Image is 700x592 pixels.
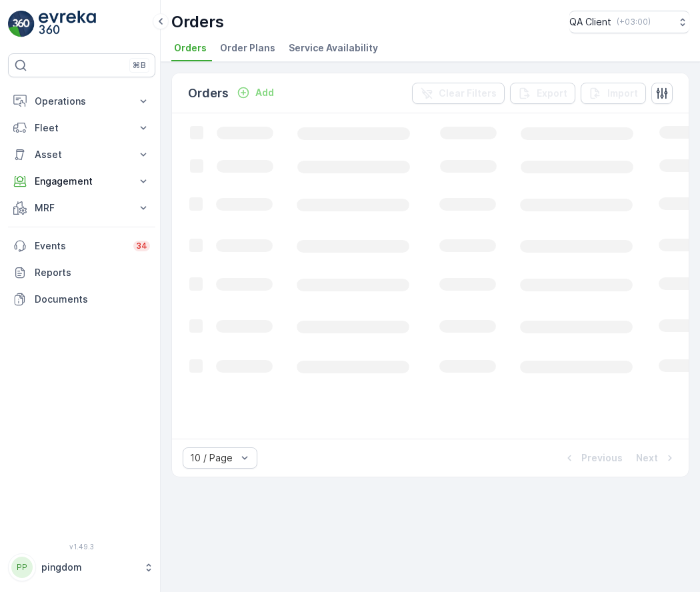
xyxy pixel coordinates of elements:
[636,451,658,465] p: Next
[35,121,129,135] p: Fleet
[35,201,129,215] p: MRF
[174,41,207,55] span: Orders
[8,11,35,37] img: logo
[41,561,137,574] p: pingdom
[8,115,155,141] button: Fleet
[8,286,155,313] a: Documents
[35,266,150,279] p: Reports
[35,293,150,306] p: Documents
[510,83,575,104] button: Export
[8,553,155,581] button: PPpingdom
[231,85,279,101] button: Add
[133,60,146,71] p: ⌘B
[136,241,147,251] p: 34
[581,451,623,465] p: Previous
[635,450,678,466] button: Next
[8,88,155,115] button: Operations
[171,11,224,33] p: Orders
[289,41,378,55] span: Service Availability
[537,87,567,100] p: Export
[561,450,624,466] button: Previous
[581,83,646,104] button: Import
[8,543,155,551] span: v 1.49.3
[439,87,497,100] p: Clear Filters
[11,557,33,578] div: PP
[607,87,638,100] p: Import
[255,86,274,99] p: Add
[35,95,129,108] p: Operations
[8,259,155,286] a: Reports
[8,141,155,168] button: Asset
[35,239,125,253] p: Events
[569,11,689,33] button: QA Client(+03:00)
[569,15,611,29] p: QA Client
[35,175,129,188] p: Engagement
[188,84,229,103] p: Orders
[8,168,155,195] button: Engagement
[412,83,505,104] button: Clear Filters
[35,148,129,161] p: Asset
[39,11,96,37] img: logo_light-DOdMpM7g.png
[8,195,155,221] button: MRF
[8,233,155,259] a: Events34
[617,17,651,27] p: ( +03:00 )
[220,41,275,55] span: Order Plans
